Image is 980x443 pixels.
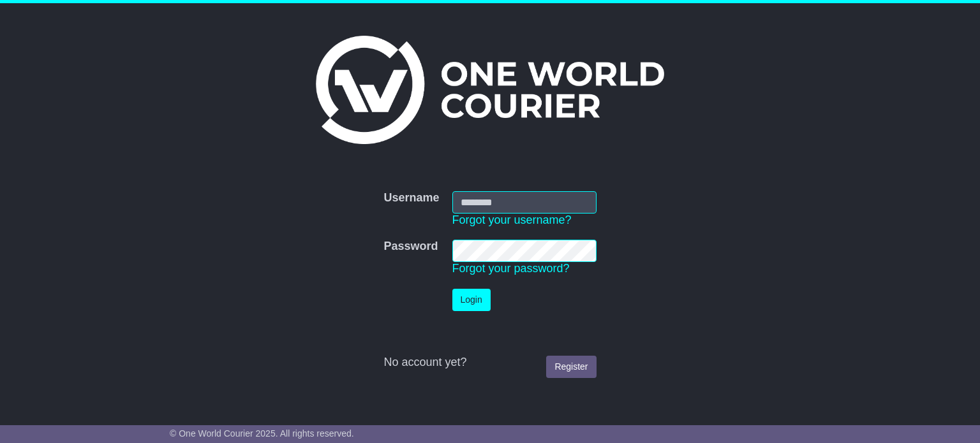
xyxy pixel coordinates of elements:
[383,356,596,370] div: No account yet?
[383,240,438,254] label: Password
[170,428,354,439] span: © One World Courier 2025. All rights reserved.
[452,214,572,226] a: Forgot your username?
[546,356,596,378] a: Register
[452,262,570,275] a: Forgot your password?
[452,289,491,311] button: Login
[383,191,439,205] label: Username
[316,36,664,144] img: One World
